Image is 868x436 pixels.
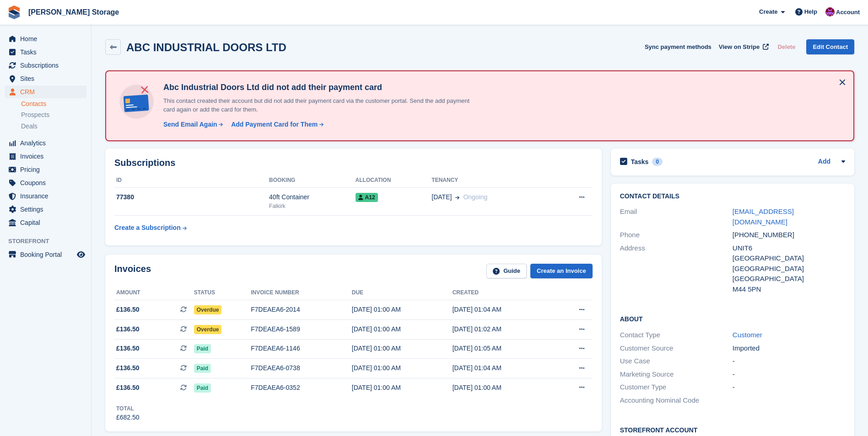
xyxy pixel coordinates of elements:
a: menu [5,32,86,45]
div: Total [116,404,140,413]
th: Created [453,286,553,300]
a: menu [5,150,86,163]
div: Accounting Nominal Code [620,395,733,406]
div: [DATE] 01:00 AM [453,383,553,393]
a: [PERSON_NAME] Storage [25,5,123,20]
span: Paid [194,383,211,393]
div: [DATE] 01:00 AM [352,305,453,314]
a: Create a Subscription [114,219,187,236]
h2: Invoices [114,264,151,279]
a: Prospects [21,110,86,120]
th: Amount [114,286,194,300]
a: menu [5,203,86,216]
h2: ABC INDUSTRIAL DOORS LTD [126,41,286,53]
span: Sites [20,72,75,85]
div: [DATE] 01:00 AM [352,324,453,334]
a: menu [5,190,86,202]
span: CRM [20,85,75,98]
div: - [733,369,845,380]
div: F7DEAEA6-2014 [251,305,352,314]
span: £136.50 [116,305,140,314]
div: Use Case [620,356,733,367]
a: Customer [733,331,762,339]
a: Edit Contact [806,39,854,54]
a: Contacts [21,100,86,108]
div: - [733,382,845,393]
span: £136.50 [116,363,140,373]
span: £136.50 [116,344,140,353]
span: Create [759,7,777,16]
span: Pricing [20,163,75,176]
a: Add Payment Card for Them [227,120,324,129]
div: [GEOGRAPHIC_DATA] [733,253,845,264]
div: [DATE] 01:05 AM [453,344,553,353]
div: [DATE] 01:04 AM [453,363,553,373]
span: Invoices [20,150,75,163]
div: [DATE] 01:00 AM [352,383,453,393]
a: Guide [486,264,527,279]
div: - [733,356,845,367]
img: no-card-linked-e7822e413c904bf8b177c4d89f31251c4716f9871600ec3ca5bfc59e148c83f4.svg [117,82,156,121]
span: Settings [20,203,75,216]
a: [EMAIL_ADDRESS][DOMAIN_NAME] [733,207,794,226]
span: Paid [194,364,211,373]
div: [GEOGRAPHIC_DATA] [733,264,845,274]
div: Contact Type [620,330,733,340]
h4: Abc Industrial Doors Ltd did not add their payment card [160,82,480,93]
a: menu [5,216,86,229]
div: M44 5PN [733,284,845,295]
img: Audra Whitelaw [825,7,835,16]
span: Paid [194,344,211,353]
span: Home [20,32,75,45]
span: Storefront [8,237,91,246]
span: Help [804,7,817,16]
span: Booking Portal [20,248,75,261]
div: [DATE] 01:02 AM [453,324,553,334]
th: Invoice number [251,286,352,300]
div: 0 [652,158,663,166]
span: Analytics [20,137,75,149]
div: [PHONE_NUMBER] [733,230,845,240]
div: Customer Type [620,382,733,393]
a: menu [5,163,86,176]
span: Prospects [21,111,49,119]
div: Phone [620,230,733,240]
a: menu [5,85,86,98]
img: stora-icon-8386f47178a22dfd0bd8f6a31ec36ba5ce8667c1dd55bd0f319d3a0aa187defe.svg [7,5,21,19]
div: 77380 [114,192,269,202]
div: Falkirk [269,202,356,210]
a: Preview store [75,249,86,260]
div: F7DEAEA6-0352 [251,383,352,393]
th: Tenancy [431,173,551,188]
span: Coupons [20,176,75,189]
div: Customer Source [620,343,733,354]
div: Create a Subscription [114,223,181,233]
span: View on Stripe [719,43,760,52]
a: Deals [21,122,86,131]
span: [DATE] [431,192,452,202]
h2: About [620,314,845,323]
div: F7DEAEA6-1589 [251,324,352,334]
span: £136.50 [116,383,140,393]
div: F7DEAEA6-1146 [251,344,352,353]
div: F7DEAEA6-0738 [251,363,352,373]
span: £136.50 [116,324,140,334]
div: [DATE] 01:00 AM [352,344,453,353]
div: UNIT6 [733,243,845,254]
a: View on Stripe [715,39,771,54]
span: Deals [21,122,38,131]
div: [DATE] 01:04 AM [453,305,553,314]
div: Address [620,243,733,295]
div: £682.50 [116,413,140,422]
button: Sync payment methods [645,39,712,54]
span: Subscriptions [20,59,75,72]
th: ID [114,173,269,188]
div: Email [620,207,733,227]
span: Tasks [20,46,75,58]
th: Status [194,286,251,300]
div: Add Payment Card for Them [231,120,318,129]
div: [DATE] 01:00 AM [352,363,453,373]
span: Overdue [194,325,222,334]
button: Delete [774,39,799,54]
h2: Storefront Account [620,425,845,434]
